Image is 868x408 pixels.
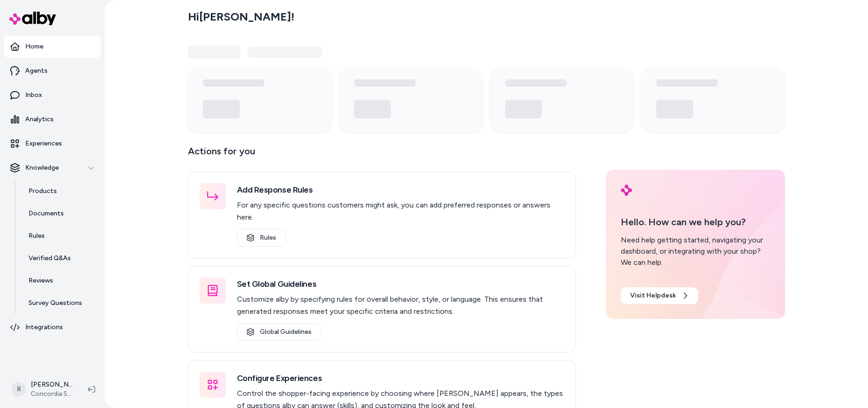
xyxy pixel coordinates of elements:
[237,323,321,341] a: Global Guidelines
[4,132,101,155] a: Experiences
[621,215,770,229] p: Hello. How can we help you?
[31,380,73,389] p: [PERSON_NAME]
[19,247,101,270] a: Verified Q&As
[237,229,286,247] a: Rules
[28,209,64,218] p: Documents
[28,254,71,263] p: Verified Q&As
[4,157,101,179] button: Knowledge
[621,185,632,196] img: alby Logo
[28,298,82,308] p: Survey Questions
[25,163,59,173] p: Knowledge
[28,276,53,285] p: Reviews
[25,115,54,124] p: Analytics
[11,382,26,397] span: R
[6,374,80,404] button: R[PERSON_NAME]Concordia Supply
[28,231,45,241] p: Rules
[19,202,101,225] a: Documents
[188,10,294,24] h2: Hi [PERSON_NAME] !
[4,60,101,82] a: Agents
[19,270,101,292] a: Reviews
[4,316,101,339] a: Integrations
[31,389,73,399] span: Concordia Supply
[19,225,101,247] a: Rules
[237,277,564,290] h3: Set Global Guidelines
[4,108,101,131] a: Analytics
[621,287,698,304] a: Visit Helpdesk
[188,144,576,166] p: Actions for you
[28,187,57,196] p: Products
[9,12,56,25] img: alby Logo
[237,372,564,385] h3: Configure Experiences
[237,293,564,318] p: Customize alby by specifying rules for overall behavior, style, or language. This ensures that ge...
[19,180,101,202] a: Products
[4,84,101,106] a: Inbox
[25,139,62,148] p: Experiences
[25,66,48,76] p: Agents
[25,323,63,332] p: Integrations
[237,199,564,223] p: For any specific questions customers might ask, you can add preferred responses or answers here.
[237,183,564,196] h3: Add Response Rules
[19,292,101,314] a: Survey Questions
[25,90,42,100] p: Inbox
[4,35,101,58] a: Home
[621,235,770,268] div: Need help getting started, navigating your dashboard, or integrating with your shop? We can help.
[25,42,43,51] p: Home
